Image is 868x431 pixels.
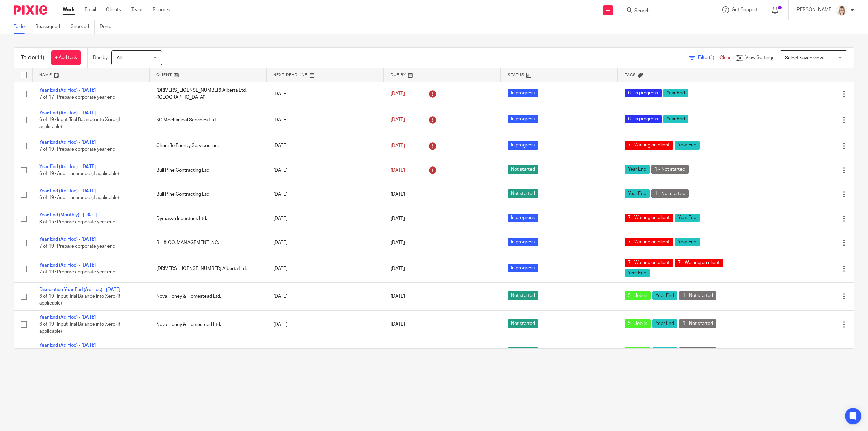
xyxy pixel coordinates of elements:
[709,55,714,60] span: (1)
[745,55,774,60] span: View Settings
[39,88,96,93] a: Year End (Ad Hoc) - [DATE]
[508,214,538,222] span: In progress
[508,115,538,123] span: In progress
[391,117,405,122] span: [DATE]
[93,54,108,61] p: Due by
[267,207,383,231] td: [DATE]
[39,196,119,200] span: 6 of 19 · Audit Insurance (if applicable)
[836,5,847,16] img: Tayler%20Headshot%20Compressed%20Resized%202.jpg
[39,294,120,306] span: 6 of 19 · Input Trial Balance into Xero (if applicable)
[39,95,115,100] span: 7 of 17 · Prepare corporate year end
[14,5,47,15] img: Pixie
[652,347,677,356] span: Year End
[267,106,383,134] td: [DATE]
[634,8,695,14] input: Search
[150,134,267,158] td: Chemflo Energy Services Inc.
[51,50,81,65] a: + Add task
[150,106,267,134] td: KG Mechanical Services Ltd.
[267,158,383,182] td: [DATE]
[39,164,96,169] a: Year End (Ad Hoc) - [DATE]
[35,20,65,34] a: Reassigned
[652,319,677,328] span: Year End
[679,319,716,328] span: 1 - Not started
[391,168,405,173] span: [DATE]
[625,269,650,277] span: Year End
[131,6,142,13] a: Team
[625,141,673,150] span: 7 - Waiting on client
[625,89,662,97] span: 6 - In progress
[39,263,96,268] a: Year End (Ad Hoc) - [DATE]
[391,322,405,327] span: [DATE]
[39,213,97,217] a: Year End (Monthly) - [DATE]
[652,291,677,300] span: Year End
[39,343,96,348] a: Year End (Ad Hoc) - [DATE]
[625,214,673,222] span: 7 - Waiting on client
[508,141,538,150] span: In progress
[117,56,122,60] span: All
[85,6,96,13] a: Email
[391,240,405,245] span: [DATE]
[698,55,719,60] span: Filter
[795,6,833,13] p: [PERSON_NAME]
[675,238,700,246] span: Year End
[391,192,405,197] span: [DATE]
[39,270,115,275] span: 7 of 19 · Prepare corporate year end
[267,282,383,310] td: [DATE]
[39,171,119,176] span: 6 of 19 · Audit Insurance (if applicable)
[508,347,538,356] span: Not started
[150,338,267,366] td: [DRIVERS_LICENSE_NUMBER] Alberta Ltd.
[625,291,651,300] span: 5 - Job in
[39,189,96,193] a: Year End (Ad Hoc) - [DATE]
[39,111,96,115] a: Year End (Ad Hoc) - [DATE]
[39,244,115,249] span: 7 of 19 · Prepare corporate year end
[508,238,538,246] span: In progress
[39,220,115,224] span: 3 of 15 · Prepare corporate year end
[267,338,383,366] td: [DATE]
[675,214,700,222] span: Year End
[663,115,688,123] span: Year End
[39,315,96,320] a: Year End (Ad Hoc) - [DATE]
[267,310,383,338] td: [DATE]
[391,294,405,299] span: [DATE]
[732,7,758,12] span: Get Support
[625,259,673,267] span: 7 - Waiting on client
[100,20,116,34] a: Done
[150,231,267,255] td: RH & CO. MANAGEMENT INC.
[675,259,723,267] span: 7 - Waiting on client
[35,55,44,60] span: (11)
[150,82,267,106] td: [DRIVERS_LICENSE_NUMBER] Alberta Ltd. ([GEOGRAPHIC_DATA])
[39,322,120,334] span: 6 of 19 · Input Trial Balance into Xero (if applicable)
[39,140,96,145] a: Year End (Ad Hoc) - [DATE]
[14,20,30,34] a: To do
[663,89,688,97] span: Year End
[39,287,120,292] a: Dissolution Year End (Ad Hoc) - [DATE]
[106,6,121,13] a: Clients
[508,189,538,198] span: Not started
[625,319,651,328] span: 5 - Job in
[625,238,673,246] span: 7 - Waiting on client
[625,189,650,198] span: Year End
[625,73,636,77] span: Tags
[21,54,44,61] h1: To do
[675,141,700,150] span: Year End
[267,255,383,282] td: [DATE]
[508,319,538,328] span: Not started
[267,82,383,106] td: [DATE]
[508,264,538,272] span: In progress
[39,237,96,242] a: Year End (Ad Hoc) - [DATE]
[150,282,267,310] td: Nova Honey & Homestead Ltd.
[679,347,716,356] span: 1 - Not started
[267,134,383,158] td: [DATE]
[651,165,689,174] span: 1 - Not started
[508,89,538,97] span: In progress
[267,231,383,255] td: [DATE]
[150,255,267,282] td: [DRIVERS_LICENSE_NUMBER] Alberta Ltd.
[391,266,405,271] span: [DATE]
[150,182,267,207] td: Bull Pine Contracting Ltd
[267,182,383,207] td: [DATE]
[150,207,267,231] td: Dymasyn Industries Ltd.
[625,347,651,356] span: 5 - Job in
[71,20,95,34] a: Snoozed
[679,291,716,300] span: 1 - Not started
[391,143,405,148] span: [DATE]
